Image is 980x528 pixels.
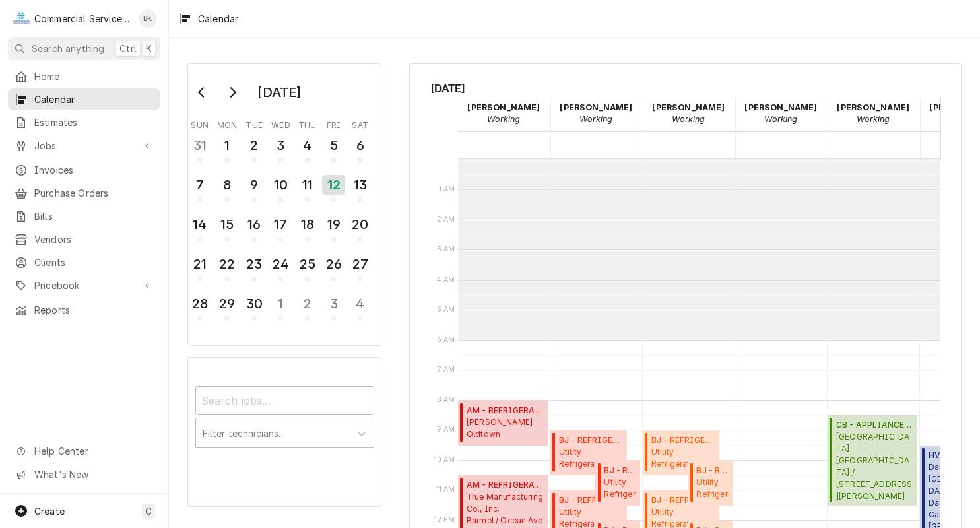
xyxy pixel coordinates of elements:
div: Audie Murphy - Working [458,97,550,130]
div: 17 [271,214,291,234]
div: 23 [244,254,265,274]
div: 3 [271,135,291,155]
strong: [PERSON_NAME] [837,102,909,112]
div: Calendar Filters [195,374,374,462]
div: 3 [323,294,344,313]
span: Clients [34,255,154,269]
span: BJ - REFRIGERATION ( Finalized ) [696,465,729,477]
div: 2 [244,135,265,155]
span: K [146,42,152,55]
span: AM - REFRIGERATION ( Finalized ) [467,405,544,416]
div: 21 [189,254,210,274]
div: 12 [322,175,345,195]
a: Go to Help Center [8,440,160,462]
div: CB - APPLIANCE(Finalized)[GEOGRAPHIC_DATA][GEOGRAPHIC_DATA] / [STREET_ADDRESS][PERSON_NAME] [828,415,918,506]
a: Home [8,65,160,87]
span: BJ - REFRIGERATION ( Finalized ) [604,465,636,477]
div: [Service] BJ - REFRIGERATION Utility Refrigerator* ASD - Alisal Elementary / 1437 Del Monte Ave, ... [643,430,719,475]
em: Working [857,114,890,124]
em: Working [487,114,520,124]
div: Commercial Service Co. [34,12,131,26]
th: Friday [321,115,347,131]
div: 18 [297,214,317,234]
span: AM - REFRIGERATION ( Uninvoiced ) [467,479,544,491]
a: Invoices [8,159,160,181]
div: [Service] CB - APPLIANCE Carmel Hills Care Center Carmel Hills Care Center / 23795 Holman Hwy, Mo... [828,415,918,506]
div: 19 [323,214,344,234]
span: 1 AM [436,184,459,195]
a: Clients [8,251,160,273]
span: Help Center [34,444,152,458]
div: Calendar Day Picker [187,63,381,346]
span: Utility Refrigerator* ASD - [GEOGRAPHIC_DATA] / [STREET_ADDRESS] [559,446,623,471]
th: Sunday [187,115,213,131]
span: Purchase Orders [34,186,154,200]
span: What's New [34,467,152,481]
div: 1 [216,135,237,155]
span: 5 AM [434,304,459,315]
span: Jobs [34,139,134,152]
div: C [12,9,30,28]
span: C [145,504,152,518]
span: 4 AM [434,275,459,285]
span: 10 AM [431,455,459,465]
div: BJ - REFRIGERATION(Finalized)Utility Refrigerator*ASD - [GEOGRAPHIC_DATA] / [STREET_ADDRESS] [550,430,627,475]
span: 2 AM [434,214,459,225]
span: BJ - REFRIGERATION ( Finalized ) [651,494,715,506]
div: 22 [216,254,237,274]
th: Tuesday [241,115,267,131]
div: BK [139,9,157,28]
strong: [PERSON_NAME] [652,102,725,112]
em: Working [672,114,705,124]
input: Search jobs... [195,386,374,415]
div: 4 [350,294,370,313]
div: BJ - REFRIGERATION(Finalized)Utility Refrigerator*ASD - [PERSON_NAME][GEOGRAPHIC_DATA] / [STREET_... [688,461,733,506]
div: 9 [244,175,265,195]
div: [Service] AM - REFRIGERATION Dudley's Oldtown 258 Main Street, Salinas, CA 93901 ID: JOB-9530 Sta... [458,401,548,445]
div: [DATE] [253,81,306,104]
span: [DATE] [431,80,940,97]
div: BJ - REFRIGERATION(Finalized)Utility Refrigerator*ASD - [GEOGRAPHIC_DATA] / [STREET_ADDRESS] [643,430,719,475]
span: Ctrl [119,42,137,55]
div: 20 [350,214,370,234]
div: 28 [189,294,210,313]
div: 10 [271,175,291,195]
div: 29 [216,294,237,313]
span: Home [34,69,154,83]
div: Commercial Service Co.'s Avatar [12,9,30,28]
button: Search anythingCtrlK [8,37,160,60]
div: 7 [189,175,210,195]
th: Saturday [347,115,374,131]
span: Vendors [34,232,154,246]
span: BJ - REFRIGERATION ( Finalized ) [559,434,623,446]
div: 1 [271,294,291,313]
button: Go to previous month [189,82,215,103]
strong: [PERSON_NAME] [467,102,540,112]
a: Reports [8,299,160,321]
th: Thursday [294,115,321,131]
div: Carson Bourdet - Working [828,97,920,130]
div: Brandon Johnson - Working [643,97,735,130]
span: Invoices [34,163,154,177]
a: Purchase Orders [8,182,160,204]
th: Wednesday [267,115,294,131]
a: Calendar [8,88,160,110]
span: BJ - REFRIGERATION ( Finalized ) [559,494,623,506]
span: Pricebook [34,279,134,292]
a: Vendors [8,228,160,250]
a: Estimates [8,112,160,133]
div: 5 [323,135,344,155]
em: Working [579,114,612,124]
div: 6 [350,135,370,155]
span: Reports [34,303,154,317]
span: Utility Refrigerator* ASD - [PERSON_NAME][GEOGRAPHIC_DATA] / [STREET_ADDRESS][PERSON_NAME] [604,477,636,502]
a: Go to Pricebook [8,275,160,296]
div: AM - REFRIGERATION(Finalized)[PERSON_NAME] Oldtown[STREET_ADDRESS] [458,401,548,445]
em: Working [764,114,797,124]
div: 30 [244,294,265,313]
span: 11 AM [433,484,459,495]
div: 27 [350,254,370,274]
div: 24 [271,254,291,274]
button: Go to next month [219,82,245,103]
strong: [PERSON_NAME] [744,102,817,112]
